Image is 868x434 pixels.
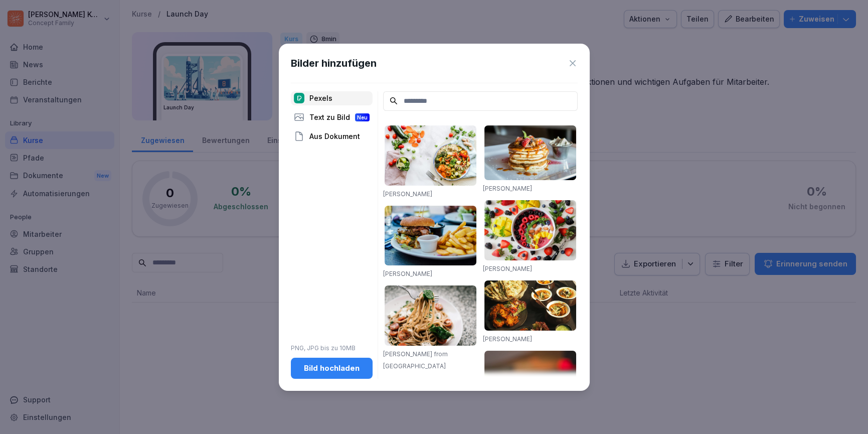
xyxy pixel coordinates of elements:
[484,280,576,331] img: pexels-photo-958545.jpeg
[383,350,448,370] a: [PERSON_NAME] from [GEOGRAPHIC_DATA]
[291,91,373,105] div: Pexels
[383,190,432,198] a: [PERSON_NAME]
[294,93,304,103] img: pexels.png
[385,285,476,346] img: pexels-photo-1279330.jpeg
[291,344,373,353] p: PNG, JPG bis zu 10MB
[291,110,373,124] div: Text zu Bild
[291,56,377,71] h1: Bilder hinzufügen
[383,270,432,277] a: [PERSON_NAME]
[385,206,476,266] img: pexels-photo-70497.jpeg
[483,185,532,192] a: [PERSON_NAME]
[484,125,576,180] img: pexels-photo-376464.jpeg
[299,363,365,374] div: Bild hochladen
[483,335,532,343] a: [PERSON_NAME]
[385,125,476,186] img: pexels-photo-1640777.jpeg
[291,358,373,379] button: Bild hochladen
[355,113,370,121] div: Neu
[483,265,532,272] a: [PERSON_NAME]
[291,129,373,143] div: Aus Dokument
[484,200,576,260] img: pexels-photo-1099680.jpeg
